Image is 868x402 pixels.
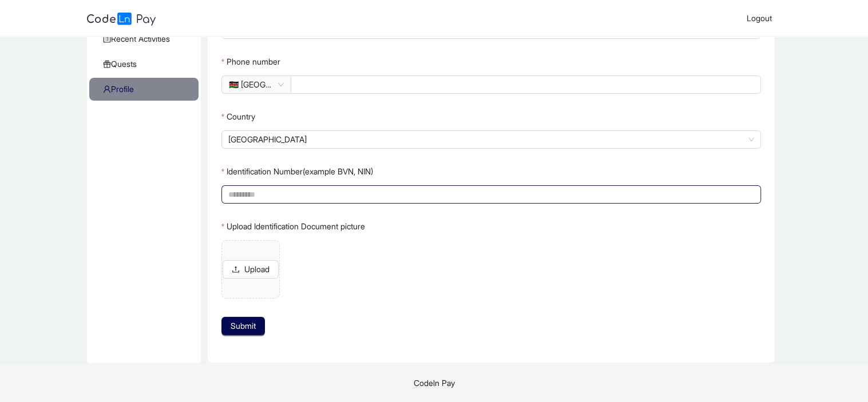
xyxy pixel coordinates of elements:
[221,217,365,236] label: Upload Identification Document picture
[228,188,752,201] input: Identification Number(example BVN, NIN)
[221,162,373,181] label: Identification Number(example BVN, NIN)
[222,241,279,298] span: uploadUpload
[244,263,269,276] span: Upload
[87,13,156,26] img: logo
[231,320,256,332] span: Submit
[223,260,279,278] button: uploadUpload
[221,53,280,71] label: Phone number
[103,27,189,50] span: Recent Activities
[298,78,752,91] input: Phone number
[221,317,265,335] button: Submit
[103,53,189,75] span: Quests
[229,76,284,93] span: 🇰🇪 Kenya
[103,85,111,93] span: user
[747,13,772,23] span: Logout
[103,35,111,43] span: profile
[232,265,240,273] span: upload
[221,108,255,126] label: Country
[103,78,189,101] span: Profile
[103,60,111,68] span: gift
[228,131,754,148] span: Kenya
